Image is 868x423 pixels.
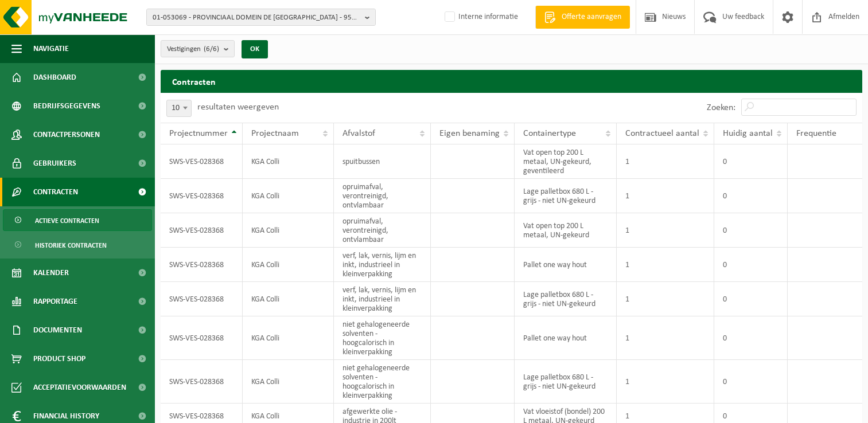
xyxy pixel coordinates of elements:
span: Contactpersonen [33,120,100,149]
span: Vestigingen [167,41,219,58]
span: Eigen benaming [439,129,500,138]
td: 1 [617,179,714,213]
span: Actieve contracten [35,210,99,232]
td: SWS-VES-028368 [161,248,243,282]
td: Pallet one way hout [515,316,616,360]
td: 0 [714,248,788,282]
td: SWS-VES-028368 [161,316,243,360]
td: Lage palletbox 680 L - grijs - niet UN-gekeurd [515,282,616,316]
td: KGA Colli [243,213,334,248]
a: Actieve contracten [3,209,152,231]
a: Offerte aanvragen [535,6,630,29]
td: verf, lak, vernis, lijm en inkt, industrieel in kleinverpakking [334,282,431,316]
td: niet gehalogeneerde solventen - hoogcalorisch in kleinverpakking [334,360,431,404]
span: Huidig aantal [723,129,773,138]
td: Lage palletbox 680 L - grijs - niet UN-gekeurd [515,179,616,213]
span: Offerte aanvragen [559,11,624,23]
td: Vat open top 200 L metaal, UN-gekeurd, geventileerd [515,144,616,179]
span: Documenten [33,316,82,344]
span: Bedrijfsgegevens [33,92,100,120]
span: 01-053069 - PROVINCIAAL DOMEIN DE [GEOGRAPHIC_DATA] - 9500 [GEOGRAPHIC_DATA], [STREET_ADDRESS] [153,9,360,26]
td: KGA Colli [243,316,334,360]
label: Interne informatie [442,9,518,26]
td: 1 [617,282,714,316]
td: 1 [617,248,714,282]
span: 10 [167,100,191,116]
td: opruimafval, verontreinigd, ontvlambaar [334,179,431,213]
span: Projectnaam [251,129,299,138]
td: 1 [617,316,714,360]
span: Dashboard [33,63,76,92]
td: KGA Colli [243,360,334,404]
td: SWS-VES-028368 [161,360,243,404]
count: (6/6) [204,45,219,53]
span: Rapportage [33,287,77,316]
td: 1 [617,144,714,179]
span: 10 [166,100,192,117]
td: verf, lak, vernis, lijm en inkt, industrieel in kleinverpakking [334,248,431,282]
a: Historiek contracten [3,234,152,256]
td: 1 [617,360,714,404]
td: 0 [714,213,788,248]
button: Vestigingen(6/6) [161,40,235,57]
td: spuitbussen [334,144,431,179]
h2: Contracten [161,70,862,92]
td: Lage palletbox 680 L - grijs - niet UN-gekeurd [515,360,616,404]
td: Vat open top 200 L metaal, UN-gekeurd [515,213,616,248]
td: SWS-VES-028368 [161,179,243,213]
td: 0 [714,360,788,404]
td: 0 [714,282,788,316]
span: Contractueel aantal [625,129,699,138]
span: Afvalstof [342,129,375,138]
span: Kalender [33,258,69,287]
td: 0 [714,144,788,179]
td: Pallet one way hout [515,248,616,282]
label: Zoeken: [707,103,735,112]
button: 01-053069 - PROVINCIAAL DOMEIN DE [GEOGRAPHIC_DATA] - 9500 [GEOGRAPHIC_DATA], [STREET_ADDRESS] [146,9,376,26]
span: Projectnummer [169,129,228,138]
span: Contracten [33,178,78,206]
td: opruimafval, verontreinigd, ontvlambaar [334,213,431,248]
td: SWS-VES-028368 [161,144,243,179]
td: niet gehalogeneerde solventen - hoogcalorisch in kleinverpakking [334,316,431,360]
td: 0 [714,179,788,213]
td: SWS-VES-028368 [161,213,243,248]
button: OK [242,40,268,58]
td: KGA Colli [243,282,334,316]
td: KGA Colli [243,144,334,179]
label: resultaten weergeven [197,103,279,112]
span: Product Shop [33,344,85,373]
span: Acceptatievoorwaarden [33,373,126,402]
td: 0 [714,316,788,360]
span: Containertype [523,129,576,138]
td: 1 [617,213,714,248]
td: SWS-VES-028368 [161,282,243,316]
span: Navigatie [33,34,69,63]
td: KGA Colli [243,248,334,282]
span: Frequentie [796,129,836,138]
span: Gebruikers [33,149,76,178]
span: Historiek contracten [35,234,107,256]
td: KGA Colli [243,179,334,213]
